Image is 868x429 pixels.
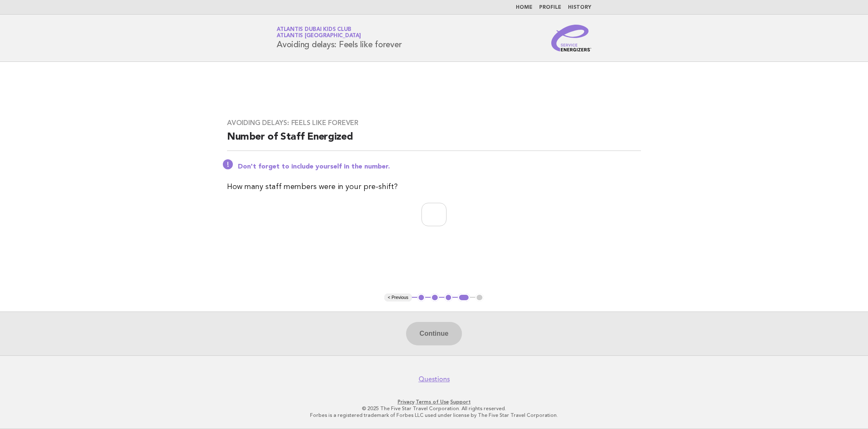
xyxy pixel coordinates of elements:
a: Questions [419,375,450,383]
span: Atlantis [GEOGRAPHIC_DATA] [277,33,361,39]
button: 2 [431,294,439,302]
p: · · [179,398,689,405]
p: Forbes is a registered trademark of Forbes LLC used under license by The Five Star Travel Corpora... [179,412,689,419]
h1: Avoiding delays: Feels like forever [277,27,401,49]
a: Home [516,5,532,10]
button: < Previous [384,294,411,302]
a: Atlantis Dubai Kids ClubAtlantis [GEOGRAPHIC_DATA] [277,27,361,38]
h3: Avoiding delays: Feels like forever [227,119,641,127]
p: © 2025 The Five Star Travel Corporation. All rights reserved. [179,405,689,412]
p: Don't forget to include yourself in the number. [238,163,641,171]
a: Support [450,399,471,405]
a: Profile [539,5,561,10]
a: History [568,5,591,10]
button: 1 [417,294,426,302]
p: How many staff members were in your pre-shift? [227,181,641,193]
h2: Number of Staff Energized [227,130,641,151]
button: 4 [458,294,470,302]
a: Terms of Use [416,399,449,405]
a: Privacy [398,399,414,405]
img: Service Energizers [551,25,591,51]
button: 3 [444,294,453,302]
